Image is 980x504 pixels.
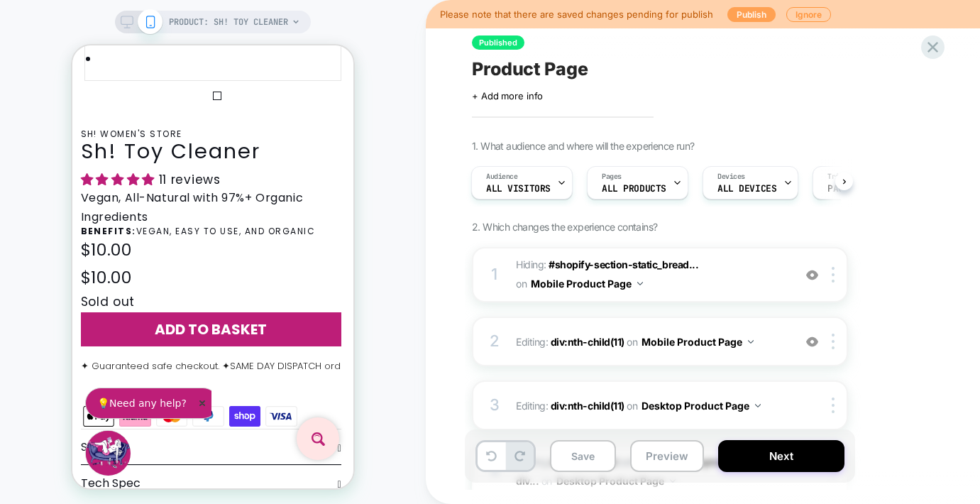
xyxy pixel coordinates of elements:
img: down arrow [637,282,643,285]
img: crossed eye [806,269,818,281]
span: Hiding : [516,256,786,294]
p: Vegan, All-Natural with 97%+ Organic Ingredients [9,143,269,181]
img: Sh! Toy Cleaner - Sh! Women's Store [141,46,149,55]
h1: Sh! Toy Cleaner [9,94,269,119]
span: on [627,397,637,415]
div: 2 [488,327,502,356]
button: Publish [727,7,776,22]
img: close [832,398,835,413]
p: Vegan, Easy to Use, and Organic [9,181,269,191]
img: apple pay [9,358,45,383]
span: $10.00 [9,221,60,243]
div: 3 [488,391,502,420]
span: $10.00 [9,193,60,216]
span: 4.82 stars [9,126,87,143]
span: ✦ Guaranteed safe checkout. ✦SAME DAY DISPATCH order by 3pm mon-fri ✦FREE UK DELIVERY when you sp... [27,314,567,327]
img: down arrow [755,404,761,407]
span: ALL PRODUCTS [602,184,666,194]
button: Next [718,440,844,472]
button: Desktop Product Page [642,395,761,416]
iframe: Chat popup [11,340,139,376]
button: Preview [630,440,704,472]
span: ALL DEVICES [717,184,776,194]
span: Editing : [516,332,786,352]
span: Audience [486,172,518,182]
img: close [832,334,835,349]
span: 2. Which changes the experience contains? [472,221,657,233]
span: Page Load [827,184,876,194]
button: ADD TO BASKET [9,267,269,301]
img: shopify pay [154,358,190,383]
a: Tech Spec [9,420,269,456]
img: close [832,267,835,283]
img: crossed eye [806,336,818,348]
button: Save [550,440,616,472]
span: All Visitors [486,184,551,194]
img: down arrow [748,340,754,344]
span: Published [472,35,524,50]
span: Trigger [827,172,855,182]
p: Sh! Women's Store [9,84,269,94]
b: BENEFITS: [9,180,64,192]
span: div:nth-child(11) [551,336,624,348]
span: 11 reviews [87,126,148,143]
span: Editing : [516,395,786,416]
button: Ignore [786,7,831,22]
span: div:nth-child(11) [551,400,624,412]
a: Sex Tip [9,384,269,420]
span: on [516,275,527,292]
span: PRODUCT: Sh! Toy Cleaner [169,11,288,33]
span: Devices [717,172,745,182]
span: Product Page [472,58,588,80]
span: Sold out [9,248,63,265]
button: Mobile Product Page [531,273,643,294]
span: Pages [602,172,622,182]
span: ADD TO BASKET [82,274,194,294]
button: Mobile Product Page [642,332,754,352]
span: 1. What audience and where will the experience run? [472,140,694,152]
span: + Add more info [472,90,543,102]
span: on [627,333,637,351]
iframe: Chat [11,383,60,432]
span: #shopify-section-static_bread... [549,258,698,270]
div: 1 [488,261,502,289]
img: visa [191,358,227,383]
